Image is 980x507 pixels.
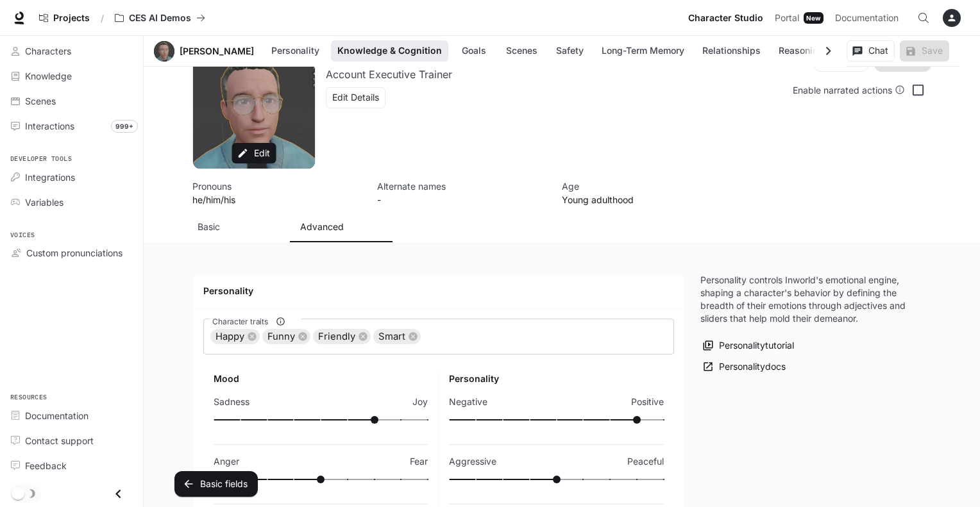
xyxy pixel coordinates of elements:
[847,40,895,62] button: Chat
[562,193,731,206] p: Young adulthood
[696,40,767,62] button: Relationships
[911,5,936,31] button: Open Command Menu
[449,372,664,385] h6: Personality
[331,40,448,62] button: Knowledge & Cognition
[214,395,249,408] p: Sadness
[12,486,24,500] span: Dark mode toggle
[198,220,220,233] p: Basic
[5,166,138,188] a: Integrations
[377,193,546,206] p: -
[700,356,789,378] a: Personalitydocs
[688,10,763,26] span: Character Studio
[500,40,544,62] button: Scenes
[262,329,300,344] span: Funny
[449,455,496,468] p: Aggressive
[154,41,174,62] button: Open character avatar dialog
[5,242,138,264] a: Custom pronunciations
[5,191,138,213] a: Variables
[373,329,410,344] span: Smart
[25,119,74,133] span: Interactions
[25,434,94,447] span: Contact support
[793,83,905,97] div: Enable narrated actions
[772,40,830,62] button: Reasoning
[180,47,254,56] a: [PERSON_NAME]
[326,87,385,108] button: Edit Details
[770,5,829,31] a: PortalNew
[232,143,276,164] button: Edit
[25,195,63,209] span: Variables
[33,5,96,31] a: Go to projects
[549,40,590,62] button: Safety
[377,179,546,193] p: Alternate names
[5,40,138,62] a: Characters
[631,395,664,408] p: Positive
[109,5,211,31] button: All workspaces
[373,329,421,344] div: Smart
[775,10,799,26] span: Portal
[313,329,371,344] div: Friendly
[193,47,315,169] div: Avatar image
[377,179,546,206] button: Open character details dialog
[25,459,67,472] span: Feedback
[326,68,452,81] p: Account Executive Trainer
[96,12,109,25] div: /
[25,170,75,184] span: Integrations
[700,274,916,325] p: Personality controls Inworld's emotional engine, shaping a character's behavior by defining the b...
[412,395,428,408] p: Joy
[5,429,138,452] a: Contact support
[326,67,452,82] button: Open character details dialog
[835,10,899,26] span: Documentation
[5,115,138,137] a: Interactions
[595,40,691,62] button: Long-Term Memory
[300,220,344,233] p: Advanced
[210,329,249,344] span: Happy
[449,395,487,408] p: Negative
[5,65,138,87] a: Knowledge
[203,285,674,297] h4: Personality
[192,179,362,206] button: Open character details dialog
[313,329,360,344] span: Friendly
[700,335,797,356] button: Personalitytutorial
[627,455,664,468] p: Peaceful
[830,5,908,31] a: Documentation
[26,246,122,260] span: Custom pronunciations
[154,41,174,62] div: Avatar image
[683,5,768,31] a: Character Studio
[214,455,239,468] p: Anger
[25,94,56,108] span: Scenes
[453,40,494,62] button: Goals
[192,179,362,193] p: Pronouns
[5,404,138,427] a: Documentation
[410,455,428,468] p: Fear
[210,329,260,344] div: Happy
[193,47,315,169] button: Open character avatar dialog
[262,329,310,344] div: Funny
[192,193,362,206] p: he/him/his
[326,46,489,67] button: Open character details dialog
[265,40,326,62] button: Personality
[562,179,731,193] p: Age
[804,12,824,24] div: New
[25,409,89,422] span: Documentation
[212,316,268,327] span: Character traits
[5,454,138,477] a: Feedback
[111,120,138,133] span: 999+
[5,90,138,112] a: Scenes
[272,313,289,330] button: Character traits
[214,372,428,385] h6: Mood
[129,13,191,24] p: CES AI Demos
[174,471,258,497] button: Basic fields
[25,44,71,58] span: Characters
[25,69,72,83] span: Knowledge
[53,13,90,24] span: Projects
[562,179,731,206] button: Open character details dialog
[104,481,133,507] button: Close drawer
